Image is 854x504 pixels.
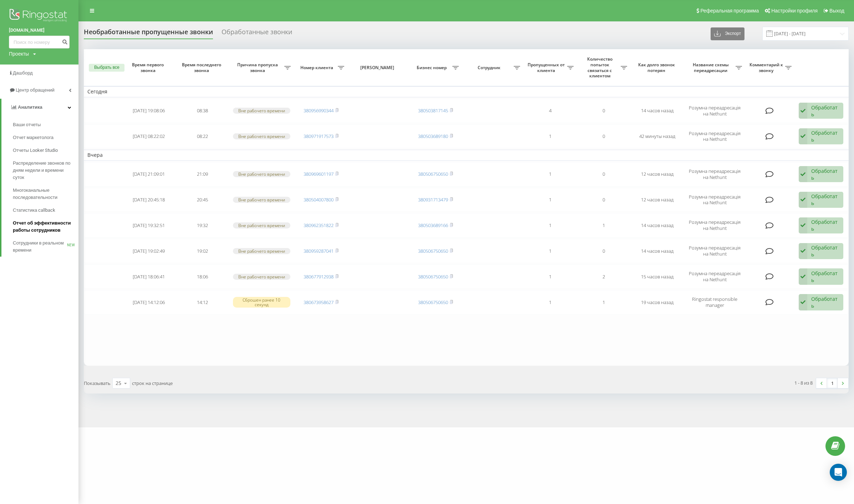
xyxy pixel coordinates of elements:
[116,380,121,387] div: 25
[577,124,631,149] td: 0
[84,380,111,386] span: Показывать
[418,133,448,139] a: 380503689180
[631,239,684,263] td: 14 часов назад
[13,134,54,141] span: Отчет маркетолога
[233,297,291,308] div: Сброшен ранее 10 секунд
[13,147,58,154] span: Отчеты Looker Studio
[811,193,839,206] div: Обработать
[524,99,577,123] td: 4
[700,8,759,14] span: Реферальная программа
[354,65,402,71] span: [PERSON_NAME]
[304,171,334,177] a: 380969601197
[811,129,839,143] div: Обработать
[128,62,170,73] span: Время первого звонка
[9,50,29,57] div: Проекты
[233,222,291,228] div: Вне рабочего времени
[577,188,631,212] td: 0
[304,248,334,254] a: 380959287041
[631,99,684,123] td: 14 часов назад
[631,264,684,289] td: 15 часов назад
[176,124,229,149] td: 08:22
[304,222,334,228] a: 380962351822
[233,108,291,114] div: Вне рабочего времени
[577,290,631,314] td: 1
[524,124,577,149] td: 1
[811,244,839,258] div: Обработать
[122,290,176,314] td: [DATE] 14:12:06
[84,28,213,39] div: Необработанные пропущенные звонки
[13,160,75,181] span: Распределение звонков по дням недели и времени суток
[418,299,448,305] a: 380506750650
[13,157,78,184] a: Распределение звонков по дням недели и времени суток
[16,87,55,93] span: Центр обращений
[13,217,78,237] a: Отчет об эффективности работы сотрудников
[684,213,746,237] td: Розумна переадресація на Nethunt
[13,187,75,201] span: Многоканальные последовательности
[89,64,124,72] button: Выбрать все
[811,168,839,181] div: Обработать
[176,162,229,186] td: 21:09
[122,213,176,237] td: [DATE] 19:32:51
[122,239,176,263] td: [DATE] 19:02:49
[684,99,746,123] td: Розумна переадресація на Nethunt
[418,248,448,254] a: 380506750650
[527,62,567,73] span: Пропущенных от клиента
[13,70,33,76] span: Дашборд
[233,248,291,254] div: Вне рабочего времени
[182,62,223,73] span: Время последнего звонка
[84,150,849,160] td: Вчера
[524,264,577,289] td: 1
[711,27,744,40] button: Экспорт
[577,99,631,123] td: 0
[771,8,818,14] span: Настройки профиля
[684,264,746,289] td: Розумна переадресація на Nethunt
[304,196,334,203] a: 380504007800
[233,197,291,203] div: Вне рабочего времени
[176,290,229,314] td: 14:12
[304,273,334,280] a: 380677912938
[811,295,839,309] div: Обработать
[524,162,577,186] td: 1
[176,188,229,212] td: 20:45
[13,121,41,128] span: Ваши отчеты
[631,162,684,186] td: 12 часов назад
[811,270,839,283] div: Обработать
[418,273,448,280] a: 380506750650
[13,144,78,157] a: Отчеты Looker Studio
[176,99,229,123] td: 08:38
[577,239,631,263] td: 0
[811,218,839,232] div: Обработать
[1,99,78,116] a: Аналитика
[298,65,338,71] span: Номер клиента
[233,62,284,73] span: Причина пропуска звонка
[794,379,813,386] div: 1 - 8 из 8
[233,133,291,139] div: Вне рабочего времени
[84,86,849,97] td: Сегодня
[684,290,746,314] td: Ringostat responsible manager
[9,36,70,48] input: Поиск по номеру
[176,213,229,237] td: 19:32
[304,107,334,114] a: 380956990344
[122,188,176,212] td: [DATE] 20:45:18
[13,207,55,214] span: Статистика callback
[176,239,229,263] td: 19:02
[827,378,838,388] a: 1
[581,56,621,78] span: Количество попыток связаться с клиентом
[684,124,746,149] td: Розумна переадресація на Nethunt
[631,290,684,314] td: 19 часов назад
[13,204,78,217] a: Статистика callback
[233,274,291,280] div: Вне рабочего времени
[418,222,448,228] a: 380503689166
[631,213,684,237] td: 14 часов назад
[418,107,448,114] a: 380503817145
[13,118,78,131] a: Ваши отчеты
[122,124,176,149] td: [DATE] 08:22:02
[684,188,746,212] td: Розумна переадресація на Nethunt
[524,213,577,237] td: 1
[636,62,678,73] span: Как долго звонок потерян
[524,290,577,314] td: 1
[688,62,736,73] span: Название схемы переадресации
[631,188,684,212] td: 12 часов назад
[122,162,176,186] td: [DATE] 21:09:01
[829,8,844,14] span: Выход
